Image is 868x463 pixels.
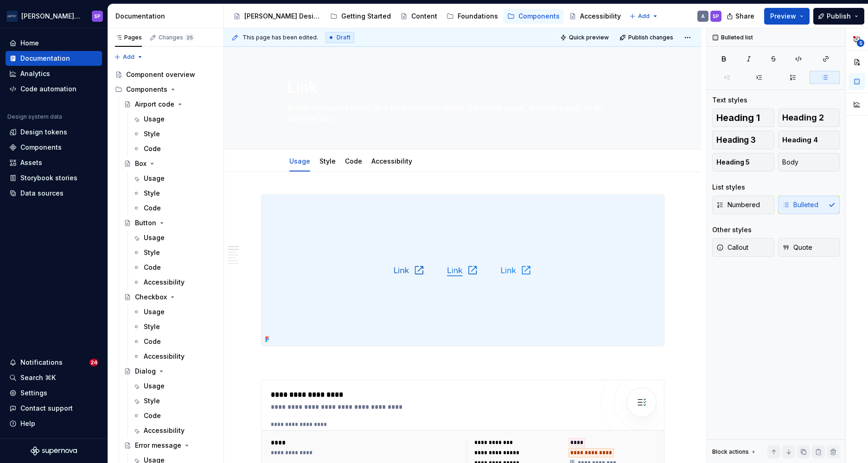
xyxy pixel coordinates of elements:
[159,34,194,41] div: Changes
[289,157,310,165] a: Usage
[20,84,77,94] div: Code automation
[120,364,220,379] a: Dialog
[337,34,351,41] span: Draft
[243,34,318,41] span: This page has been edited.
[712,225,752,235] div: Other styles
[286,101,636,127] textarea: A link navigates users to a new location within the same page, another page, or an external site.
[778,131,840,149] button: Heading 4
[827,12,851,21] span: Publish
[144,144,161,153] div: Code
[230,9,325,24] a: [PERSON_NAME] Design
[6,11,18,22] img: f0306bc8-3074-41fb-b11c-7d2e8671d5eb.png
[557,31,613,44] button: Quick preview
[712,183,745,192] div: List styles
[135,159,147,168] div: Box
[20,158,42,167] div: Assets
[316,151,339,171] div: Style
[144,248,160,257] div: Style
[144,174,165,183] div: Usage
[341,151,366,171] div: Code
[123,53,134,61] span: Add
[126,85,167,94] div: Components
[617,31,677,44] button: Publish changes
[111,82,220,97] div: Components
[6,125,102,140] a: Design tokens
[20,127,67,137] div: Design tokens
[712,196,774,214] button: Numbered
[716,200,760,209] span: Numbered
[712,448,749,456] div: Block actions
[778,153,840,171] button: Body
[120,290,220,304] a: Checkbox
[713,13,719,20] div: SP
[20,404,73,413] div: Contact support
[626,10,661,23] button: Add
[782,158,798,167] span: Body
[20,419,35,428] div: Help
[628,34,673,41] span: Publish changes
[368,151,416,171] div: Accessibility
[778,238,840,257] button: Quote
[735,12,754,21] span: Share
[411,12,437,21] div: Content
[244,12,321,21] div: [PERSON_NAME] Design
[185,34,194,41] span: 25
[6,51,102,66] a: Documentation
[813,8,864,25] button: Publish
[716,135,756,145] span: Heading 3
[144,337,161,346] div: Code
[20,189,64,198] div: Data sources
[135,367,156,376] div: Dialog
[129,275,220,290] a: Accessibility
[371,157,412,165] a: Accessibility
[129,245,220,260] a: Style
[144,233,165,242] div: Usage
[722,8,760,25] button: Share
[6,171,102,185] a: Storybook stories
[129,127,220,141] a: Style
[129,349,220,364] a: Accessibility
[319,157,336,165] a: Style
[712,153,774,171] button: Heading 5
[6,66,102,81] a: Analytics
[638,13,650,20] span: Add
[129,379,220,393] a: Usage
[120,156,220,171] a: Box
[126,70,195,79] div: Component overview
[135,292,167,302] div: Checkbox
[144,189,160,198] div: Style
[111,51,146,63] button: Add
[31,446,77,456] svg: Supernova Logo
[20,54,70,63] div: Documentation
[111,67,220,82] a: Component overview
[6,386,102,400] a: Settings
[129,334,220,349] a: Code
[144,426,185,435] div: Accessibility
[129,304,220,319] a: Usage
[129,171,220,186] a: Usage
[396,9,441,24] a: Content
[778,108,840,127] button: Heading 2
[6,140,102,155] a: Components
[20,38,39,48] div: Home
[129,408,220,423] a: Code
[7,113,62,121] div: Design system data
[144,129,160,139] div: Style
[20,388,47,398] div: Settings
[712,238,774,257] button: Callout
[129,141,220,156] a: Code
[286,151,314,171] div: Usage
[120,97,220,112] a: Airport code
[129,112,220,127] a: Usage
[144,352,185,361] div: Accessibility
[120,438,220,453] a: Error message
[857,39,864,47] span: 5
[6,416,102,431] button: Help
[144,307,165,317] div: Usage
[135,100,174,109] div: Airport code
[230,7,625,25] div: Page tree
[286,76,636,99] textarea: Link
[262,195,664,346] img: 46bf0236-a0f5-4569-a6f9-d7e021f7ecbb.png
[20,358,63,367] div: Notifications
[144,396,160,406] div: Style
